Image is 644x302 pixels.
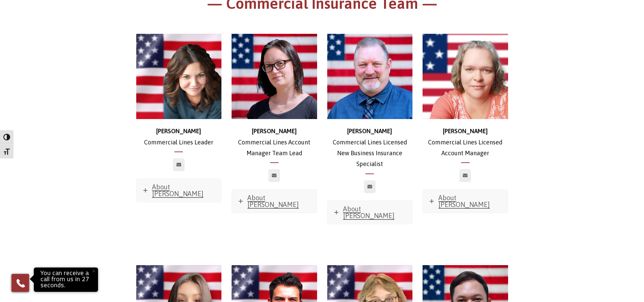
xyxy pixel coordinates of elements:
[232,126,317,159] p: Commercial Lines Account Manager Team Lead
[232,34,317,119] img: Jessica (1)
[423,34,508,119] img: d30fe02f-70d5-4880-bc87-19dbce6882f2
[423,126,508,159] p: Commercial Lines Licensed Account Manager
[136,126,222,148] p: Commercial Lines Leader
[327,126,413,170] p: Commercial Lines Licensed New Business Insurance Specialist
[438,194,490,208] span: About [PERSON_NAME]
[35,269,96,290] p: You can receive a call from us in 27 seconds.
[137,179,221,202] a: About [PERSON_NAME]
[86,263,101,278] button: Close
[443,127,488,135] strong: [PERSON_NAME]
[247,194,299,208] span: About [PERSON_NAME]
[136,34,222,119] img: Stephanie_500x500
[15,278,26,288] img: Phone icon
[423,190,508,213] a: About [PERSON_NAME]
[343,205,395,219] span: About [PERSON_NAME]
[252,127,297,135] strong: [PERSON_NAME]
[152,183,204,198] span: About [PERSON_NAME]
[232,190,317,213] a: About [PERSON_NAME]
[347,127,392,135] strong: [PERSON_NAME]
[156,127,201,135] strong: [PERSON_NAME]
[328,201,412,224] a: About [PERSON_NAME]
[327,34,413,119] img: ross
